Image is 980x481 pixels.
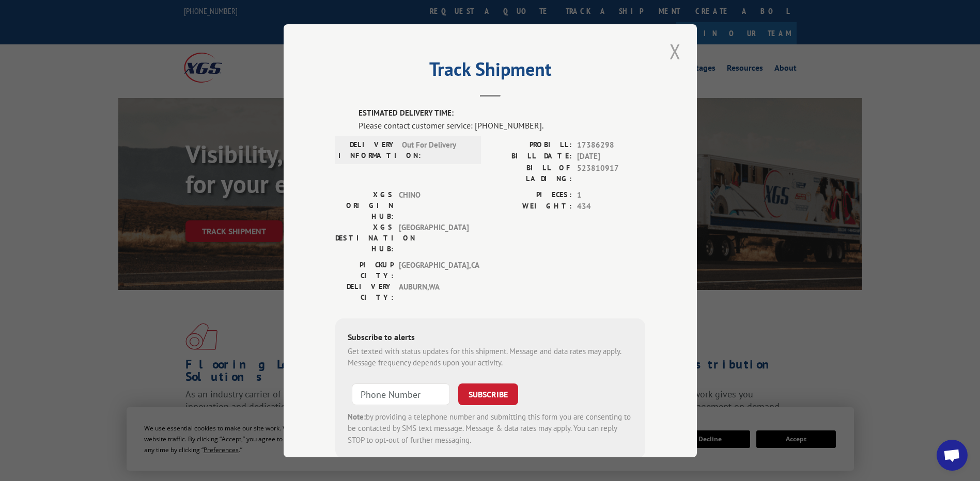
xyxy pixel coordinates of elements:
[335,259,394,281] label: PICKUP CITY:
[490,151,572,163] label: BILL DATE:
[399,281,469,302] span: AUBURN , WA
[666,37,684,66] button: Close modal
[348,345,633,368] div: Get texted with status updates for this shipment. Message and data rates may apply. Message frequ...
[338,139,397,161] label: DELIVERY INFORMATION:
[335,62,645,82] h2: Track Shipment
[490,162,572,184] label: BILL OF LADING:
[335,189,394,221] label: XGS ORIGIN HUB:
[402,139,472,161] span: Out For Delivery
[577,162,645,184] span: 523810917
[399,259,469,281] span: [GEOGRAPHIC_DATA] , CA
[399,189,469,221] span: CHINO
[348,411,366,421] strong: Note:
[458,383,518,405] button: SUBSCRIBE
[348,411,633,446] div: by providing a telephone number and submitting this form you are consenting to be contacted by SM...
[577,201,645,213] span: 434
[359,107,645,119] label: ESTIMATED DELIVERY TIME:
[335,281,394,302] label: DELIVERY CITY:
[359,119,645,131] div: Please contact customer service: [PHONE_NUMBER].
[335,221,394,254] label: XGS DESTINATION HUB:
[577,151,645,163] span: [DATE]
[490,189,572,201] label: PIECES:
[577,139,645,151] span: 17386298
[352,383,450,405] input: Phone Number
[490,201,572,213] label: WEIGHT:
[348,330,633,345] div: Subscribe to alerts
[577,189,645,201] span: 1
[399,221,469,254] span: [GEOGRAPHIC_DATA]
[937,440,968,471] a: Open chat
[490,139,572,151] label: PROBILL:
